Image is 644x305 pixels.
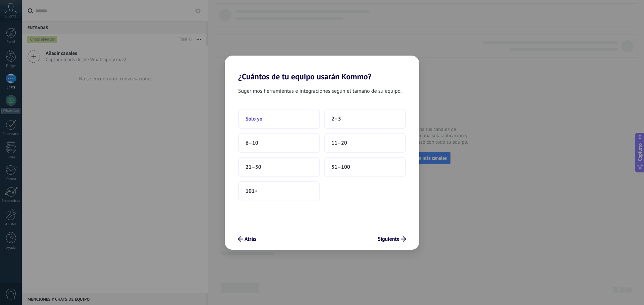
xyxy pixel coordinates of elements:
[324,109,406,129] button: 2–5
[246,164,261,170] font: 21–50
[375,233,409,245] button: Siguiente
[238,109,320,129] button: Solo yo
[246,188,258,195] font: 101+
[331,140,347,146] font: 11–20
[331,164,350,170] font: 51–100
[245,236,256,242] font: Atrás
[246,140,258,146] font: 6–10
[238,88,401,94] font: Sugerimos herramientas e integraciones según el tamaño de su equipo.
[238,133,320,153] button: 6–10
[235,233,259,245] button: Atrás
[238,71,372,82] font: ¿Cuántos de tu equipo usarán Kommo?
[238,181,320,201] button: 101+
[324,133,406,153] button: 11–20
[324,157,406,177] button: 51–100
[246,116,262,122] font: Solo yo
[378,236,399,242] font: Siguiente
[331,116,341,122] font: 2–5
[238,157,320,177] button: 21–50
